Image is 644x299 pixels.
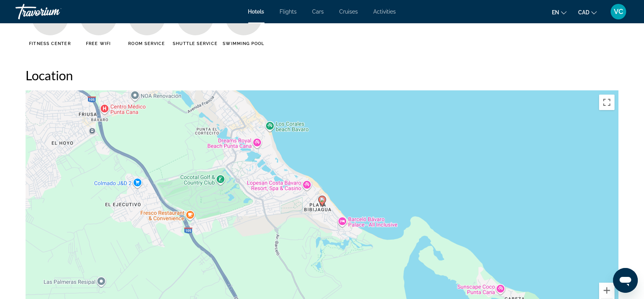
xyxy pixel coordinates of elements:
button: User Menu [608,3,629,20]
button: Change currency [578,7,597,18]
a: Cruises [340,9,358,15]
a: Hotels [248,9,264,15]
span: Free WiFi [86,41,111,46]
span: en [552,9,559,16]
iframe: Button to launch messaging window [613,268,638,293]
a: Cars [313,9,324,15]
a: Flights [280,9,297,15]
span: Swimming Pool [223,41,264,46]
span: Room Service [128,41,165,46]
span: CAD [578,9,589,16]
span: VC [614,8,623,16]
a: Activities [374,9,396,15]
button: Zoom in [599,283,615,298]
span: Fitness Center [29,41,70,46]
button: Change language [552,7,567,18]
a: Travorium [15,2,93,22]
h2: Location [26,67,618,83]
button: Toggle fullscreen view [599,95,615,110]
span: Shuttle Service [173,41,218,46]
